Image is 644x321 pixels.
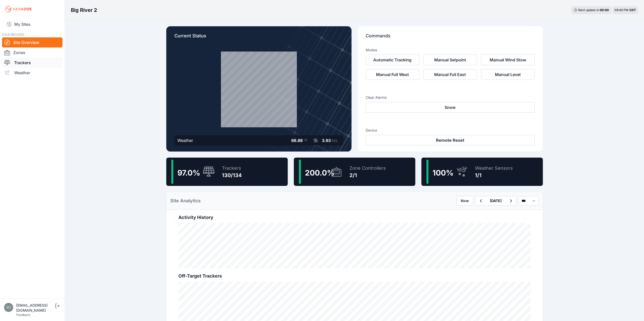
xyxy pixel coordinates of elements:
[578,8,599,12] span: Next update in
[614,8,628,12] span: 09:46 PM
[366,95,535,100] h3: Clear Alarms
[332,138,337,143] span: kts
[423,55,477,65] button: Manual Setpoint
[366,32,535,43] p: Commands
[475,165,513,172] div: Weather Sensors
[2,18,63,30] a: My Sites
[366,135,535,145] button: Remote Reset
[177,168,200,177] span: 97.0 %
[305,168,335,177] span: 200.0 %
[475,172,513,179] div: 1/1
[349,165,386,172] div: Zone Controllers
[421,158,543,186] a: 100%Weather Sensors1/1
[366,55,419,65] button: Automatic Tracking
[600,8,609,12] div: 00 : 00
[481,55,535,65] button: Manual Wind Stow
[71,7,97,14] h3: Big River 2
[432,168,453,177] span: 100 %
[16,313,30,317] a: Feedback
[423,69,477,80] button: Manual Full East
[349,172,386,179] div: 2/1
[177,137,193,143] div: Weather
[16,303,54,313] div: [EMAIL_ADDRESS][DOMAIN_NAME]
[178,273,531,280] h2: Off-Target Trackers
[174,32,343,43] p: Current Status
[366,128,535,133] h3: Device
[481,69,535,80] button: Manual Level
[2,32,24,37] span: DASHBOARD
[170,197,201,204] h2: Site Analytics
[366,47,377,53] h3: Modes
[2,68,63,78] a: Weather
[71,4,97,17] nav: Breadcrumb
[2,47,63,58] a: Zones
[629,8,636,12] span: CDT
[222,165,242,172] div: Trackers
[304,138,308,143] span: °F
[166,158,288,186] a: 97.0%Trackers130/134
[222,172,242,179] div: 130/134
[294,158,415,186] a: 200.0%Zone Controllers2/1
[366,69,419,80] button: Manual Full West
[2,58,63,68] a: Trackers
[322,138,331,143] span: 3.93
[178,214,531,221] h2: Activity History
[486,196,506,205] button: [DATE]
[366,102,535,113] button: Snow
[4,5,32,13] img: Nevados
[2,37,63,47] a: Site Overview
[291,138,303,143] span: 68.88
[4,303,13,312] img: solvocc@solvenergy.com
[456,196,473,206] button: Now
